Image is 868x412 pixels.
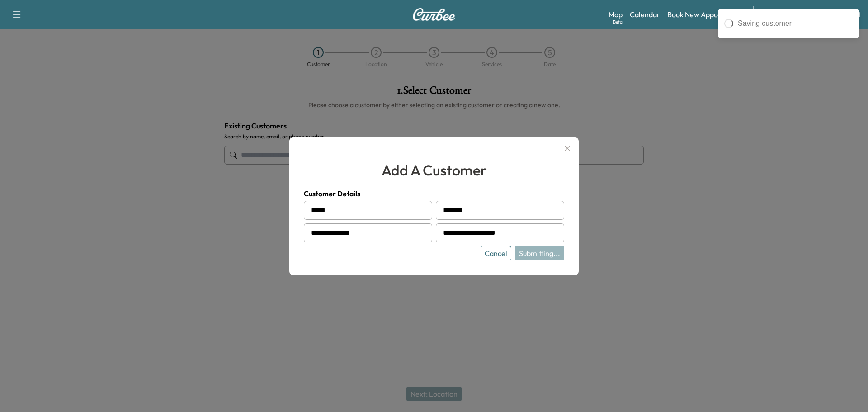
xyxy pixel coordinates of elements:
[630,9,660,20] a: Calendar
[738,18,853,29] div: Saving customer
[609,9,623,20] a: MapBeta
[304,188,564,199] h4: Customer Details
[412,8,456,21] img: Curbee Logo
[481,246,511,260] button: Cancel
[667,9,744,20] a: Book New Appointment
[613,19,623,25] div: Beta
[304,159,564,181] h2: add a customer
